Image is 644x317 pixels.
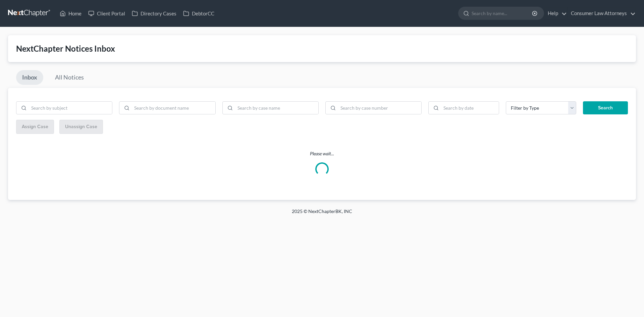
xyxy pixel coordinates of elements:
input: Search by date [441,102,499,114]
input: Search by subject [29,102,112,114]
a: All Notices [49,70,90,85]
input: Search by case name [235,102,318,114]
a: Home [56,7,85,19]
input: Search by name... [472,7,533,19]
a: Inbox [16,70,43,85]
a: Directory Cases [128,7,180,19]
div: 2025 © NextChapterBK, INC [131,208,513,220]
a: Help [544,7,567,19]
p: Please wait... [8,150,636,157]
a: DebtorCC [180,7,218,19]
div: NextChapter Notices Inbox [16,43,628,54]
input: Search by case number [338,102,421,114]
a: Client Portal [85,7,128,19]
input: Search by document name [132,102,215,114]
button: Search [583,101,628,115]
a: Consumer Law Attorneys [568,7,636,19]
